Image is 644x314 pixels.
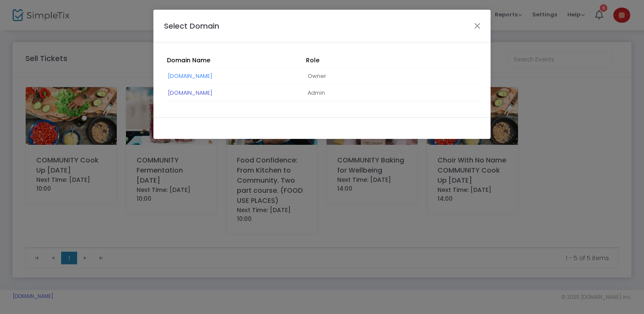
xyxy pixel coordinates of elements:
[164,20,219,32] h4: Select Domain
[308,67,326,85] span: Owner
[168,89,212,97] a: [DOMAIN_NAME]
[168,72,212,80] a: [DOMAIN_NAME]
[164,53,303,68] th: Domain Name
[303,53,480,68] th: Role
[308,84,325,102] span: Admin
[472,20,483,31] button: Close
